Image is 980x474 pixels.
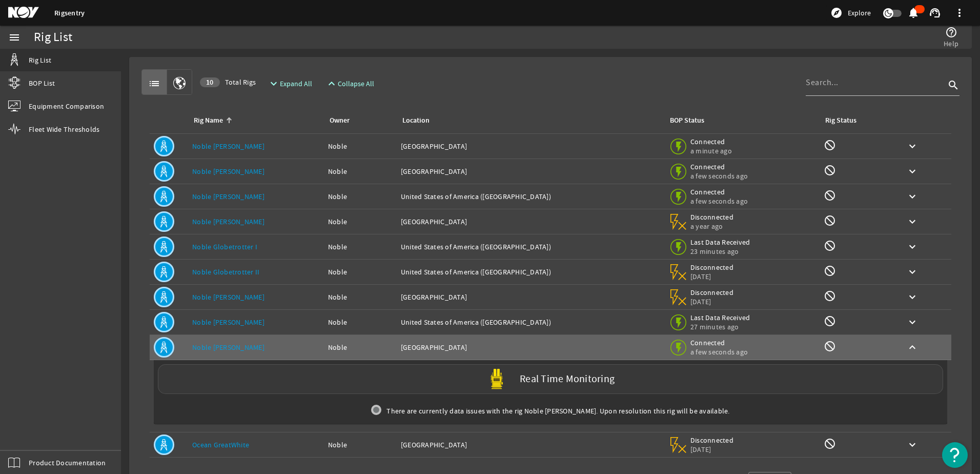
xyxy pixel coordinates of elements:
span: Last Data Received [690,313,750,322]
span: a few seconds ago [690,347,748,357]
span: [DATE] [690,297,734,306]
div: Noble [328,440,393,450]
div: United States of America ([GEOGRAPHIC_DATA]) [401,242,660,252]
span: Help [944,38,958,49]
div: Location [402,115,430,126]
div: Noble [328,317,393,327]
i: search [947,79,959,91]
span: Disconnected [690,212,734,222]
span: [DATE] [690,272,734,281]
mat-icon: keyboard_arrow_down [906,316,918,328]
a: Noble [PERSON_NAME] [192,292,264,302]
a: Noble [PERSON_NAME] [192,217,264,226]
mat-icon: expand_less [325,77,334,90]
span: Connected [690,187,748,196]
a: Ocean GreatWhite [192,440,249,449]
span: a few seconds ago [690,171,748,181]
a: Noble Globetrotter I [192,242,257,251]
mat-icon: Rig Monitoring not available for this rig [824,240,836,252]
div: BOP Status [670,115,704,126]
a: Noble [PERSON_NAME] [192,343,264,352]
mat-icon: Rig Monitoring not available for this rig [824,438,836,450]
div: Owner [330,115,350,126]
img: Yellowpod.svg [486,369,507,389]
a: Rigsentry [54,8,85,18]
mat-icon: notifications [907,7,920,19]
div: [GEOGRAPHIC_DATA] [401,342,660,352]
span: Equipment Comparison [29,101,104,111]
mat-icon: Rig Monitoring not available for this rig [824,265,836,277]
span: Fleet Wide Thresholds [29,124,99,134]
mat-icon: menu [8,31,21,44]
mat-icon: keyboard_arrow_down [906,241,918,253]
a: Noble [PERSON_NAME] [192,142,264,151]
div: Noble [328,292,393,302]
mat-icon: keyboard_arrow_down [906,266,918,278]
mat-icon: keyboard_arrow_down [906,439,918,451]
button: Explore [826,5,875,21]
mat-icon: expand_more [268,77,276,90]
span: Connected [690,137,734,146]
a: Noble [PERSON_NAME] [192,192,264,201]
div: Rig List [34,32,72,43]
div: There are currently data issues with the rig Noble [PERSON_NAME]. Upon resolution this rig will b... [154,398,947,424]
a: Noble [PERSON_NAME] [192,167,264,176]
div: Noble [328,342,393,352]
div: Owner [328,115,389,126]
mat-icon: Rig Monitoring not available for this rig [824,139,836,151]
div: Noble [328,141,393,151]
span: a few seconds ago [690,196,748,206]
span: Collapse All [338,78,374,89]
mat-icon: keyboard_arrow_up [906,341,918,353]
div: [GEOGRAPHIC_DATA] [401,141,660,151]
div: Rig Name [194,115,223,126]
div: United States of America ([GEOGRAPHIC_DATA]) [401,317,660,327]
span: 23 minutes ago [690,247,750,256]
span: Connected [690,338,748,347]
button: Open Resource Center [942,442,968,468]
img: grey.svg [371,405,381,415]
span: Expand All [280,78,312,89]
mat-icon: help_outline [945,26,957,38]
div: Noble [328,267,393,277]
mat-icon: keyboard_arrow_down [906,140,918,152]
mat-icon: keyboard_arrow_down [906,190,918,203]
span: Rig List [29,55,51,65]
div: [GEOGRAPHIC_DATA] [401,216,660,227]
mat-icon: Rig Monitoring not available for this rig [824,214,836,227]
span: Disconnected [690,436,734,445]
div: United States of America ([GEOGRAPHIC_DATA]) [401,191,660,202]
div: United States of America ([GEOGRAPHIC_DATA]) [401,267,660,277]
div: [GEOGRAPHIC_DATA] [401,292,660,302]
div: 10 [200,77,220,87]
a: Noble [PERSON_NAME] [192,318,264,327]
a: Noble Globetrotter II [192,267,259,276]
mat-icon: explore [830,7,843,19]
div: Noble [328,242,393,252]
span: Total Rigs [200,77,256,87]
div: Noble [328,216,393,227]
mat-icon: Rig Monitoring not available for this rig [824,340,836,352]
a: Real Time Monitoring [154,364,947,394]
mat-icon: keyboard_arrow_down [906,165,918,177]
span: Last Data Received [690,238,750,247]
button: Expand All [263,74,316,93]
div: Location [401,115,656,126]
div: Rig Name [192,115,316,126]
span: Disconnected [690,288,734,297]
div: Noble [328,166,393,176]
div: [GEOGRAPHIC_DATA] [401,440,660,450]
button: Collapse All [321,74,378,93]
span: Disconnected [690,263,734,272]
div: [GEOGRAPHIC_DATA] [401,166,660,176]
mat-icon: keyboard_arrow_down [906,291,918,303]
span: [DATE] [690,445,734,454]
span: a minute ago [690,146,734,155]
mat-icon: list [148,77,160,90]
span: Product Documentation [29,458,106,468]
label: Real Time Monitoring [520,374,615,385]
span: 27 minutes ago [690,322,750,331]
span: Connected [690,162,748,171]
span: a year ago [690,222,734,231]
span: BOP List [29,78,55,88]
